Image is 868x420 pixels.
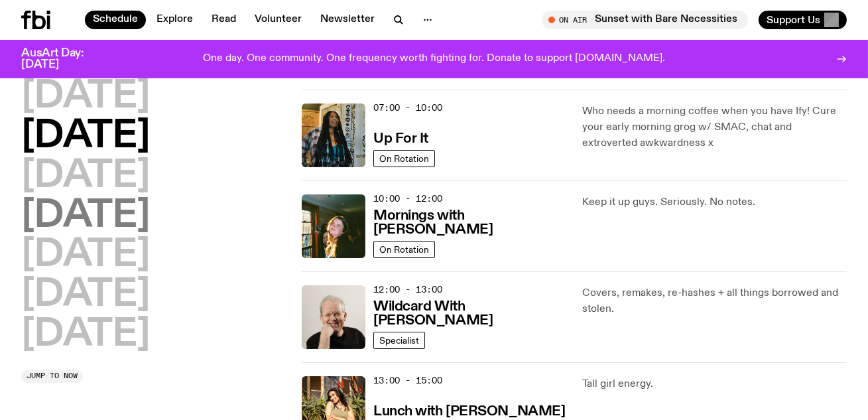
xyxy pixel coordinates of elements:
a: Mornings with [PERSON_NAME] [373,206,566,237]
span: 13:00 - 15:00 [373,374,442,387]
h3: Lunch with [PERSON_NAME] [373,405,565,419]
img: Ify - a Brown Skin girl with black braided twists, looking up to the side with her tongue stickin... [302,104,365,167]
span: Specialist [379,335,419,345]
span: Support Us [767,14,820,26]
span: Jump to now [27,372,78,380]
a: Specialist [373,332,425,349]
h3: AusArt Day: [DATE] [21,48,106,70]
span: On Rotation [379,153,429,163]
img: Freya smiles coyly as she poses for the image. [302,194,365,258]
p: Covers, remakes, re-hashes + all things borrowed and stolen. [582,285,847,317]
span: 07:00 - 10:00 [373,102,442,114]
a: Schedule [85,11,146,29]
a: Lunch with [PERSON_NAME] [373,402,565,419]
a: On Rotation [373,241,435,258]
a: Explore [149,11,201,29]
a: Up For It [373,129,428,146]
button: [DATE] [21,316,150,354]
h3: Up For It [373,132,428,146]
button: Jump to now [21,370,83,383]
a: On Rotation [373,150,435,167]
p: Who needs a morning coffee when you have Ify! Cure your early morning grog w/ SMAC, chat and extr... [582,104,847,151]
button: [DATE] [21,78,150,115]
span: On Rotation [379,244,429,254]
p: Tall girl energy. [582,376,847,392]
p: One day. One community. One frequency worth fighting for. Donate to support [DOMAIN_NAME]. [203,53,665,65]
span: 10:00 - 12:00 [373,192,442,205]
button: [DATE] [21,277,150,314]
h3: Mornings with [PERSON_NAME] [373,209,566,237]
a: Volunteer [247,11,310,29]
button: [DATE] [21,158,150,195]
button: Support Us [759,11,847,29]
h3: Wildcard With [PERSON_NAME] [373,300,566,328]
button: [DATE] [21,198,150,235]
a: Newsletter [312,11,383,29]
img: Stuart is smiling charmingly, wearing a black t-shirt against a stark white background. [302,285,365,349]
button: [DATE] [21,237,150,274]
button: On AirSunset with Bare Necessities [542,11,748,29]
span: 12:00 - 13:00 [373,283,442,296]
button: [DATE] [21,118,150,155]
p: Keep it up guys. Seriously. No notes. [582,194,847,210]
a: Read [204,11,244,29]
a: Wildcard With [PERSON_NAME] [373,297,566,328]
